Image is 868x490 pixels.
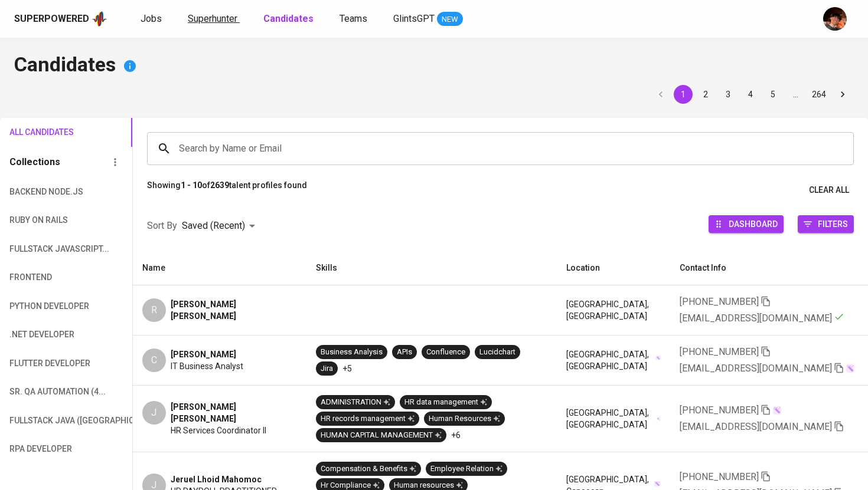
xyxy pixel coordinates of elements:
span: .Net Developer [9,327,71,342]
span: [PHONE_NUMBER] [680,471,759,482]
th: Name [133,251,298,285]
span: Clear All [809,183,849,198]
img: magic_wand.svg [654,481,660,487]
div: Lucidchart [479,347,515,358]
p: +6 [451,429,461,441]
img: magic_wand.svg [772,406,782,415]
p: +5 [342,363,352,374]
span: [EMAIL_ADDRESS][DOMAIN_NAME] [680,363,832,374]
p: Showing of talent profiles found [147,179,307,201]
div: Saved (Recent) [182,215,259,237]
div: Jira [321,363,333,374]
div: … [786,88,805,100]
b: 1 - 10 [181,180,202,190]
div: [GEOGRAPHIC_DATA], [GEOGRAPHIC_DATA] [566,407,661,430]
a: GlintsGPT NEW [393,12,463,27]
span: Ruby on Rails [9,213,71,228]
span: Superhunter [188,13,237,24]
span: Jeruel Lhoid Mahomoc [171,473,262,485]
img: diemas@glints.com [823,7,847,31]
span: HR Services Coordinator II [171,425,266,436]
span: [PERSON_NAME] [PERSON_NAME] [171,401,289,425]
th: Location [557,251,670,285]
button: Go to page 5 [763,85,782,104]
div: J [142,401,166,425]
span: Filters [818,216,848,232]
div: Business Analysis [321,347,383,358]
span: [EMAIL_ADDRESS][DOMAIN_NAME] [680,313,832,324]
button: Filters [798,215,854,233]
span: RPA Developer [9,442,71,456]
h6: Collections [9,154,60,170]
span: Teams [340,13,367,24]
button: Go to next page [833,85,852,104]
span: Flutter Developer [9,356,71,371]
b: 2639 [210,180,229,190]
span: GlintsGPT [393,13,435,24]
a: Superpoweredapp logo [14,10,107,28]
span: [PHONE_NUMBER] [680,405,759,416]
button: Go to page 4 [741,85,760,104]
button: Dashboard [709,215,784,233]
b: Candidates [263,13,314,24]
span: All Candidates [9,125,71,140]
a: Teams [340,12,370,27]
span: Frontend [9,270,71,285]
p: Sort By [147,219,177,233]
span: Python Developer [9,299,71,314]
div: HR data management [404,397,487,408]
th: Skills [306,251,557,285]
div: HUMAN CAPITAL MANAGEMENT [321,430,442,441]
button: Go to page 2 [696,85,715,104]
span: [PERSON_NAME] [PERSON_NAME] [171,298,289,322]
span: Fullstack Javascript... [9,242,71,256]
button: page 1 [674,85,693,104]
button: Clear All [804,179,854,201]
div: Compensation & Benefits [321,463,416,475]
span: Dashboard [729,216,778,232]
div: HR records management [321,413,415,425]
div: Superpowered [14,12,89,26]
img: magic_wand.svg [655,356,661,361]
a: Candidates [263,12,316,27]
button: Go to page 3 [719,85,738,104]
span: Fullstack Java ([GEOGRAPHIC_DATA]... [9,413,71,428]
div: C [142,348,166,372]
p: Saved (Recent) [182,219,245,233]
span: [PERSON_NAME] [171,348,236,360]
div: Human Resources [429,413,500,425]
span: Backend Node.Js [9,185,71,199]
div: [GEOGRAPHIC_DATA], [GEOGRAPHIC_DATA] [566,348,661,372]
div: Employee Relation [430,463,502,475]
span: [PHONE_NUMBER] [680,346,759,357]
div: APIs [397,347,412,358]
span: IT Business Analyst [171,360,243,372]
div: [GEOGRAPHIC_DATA], [GEOGRAPHIC_DATA] [566,298,661,322]
a: Superhunter [188,12,240,27]
div: ADMINISTRATION [321,397,390,408]
div: Confluence [426,347,465,358]
span: [EMAIL_ADDRESS][DOMAIN_NAME] [680,421,832,432]
img: app logo [92,10,107,28]
span: Sr. QA Automation (4... [9,384,71,399]
button: Go to page 264 [808,85,830,104]
img: magic_wand.svg [846,364,855,373]
span: NEW [437,14,463,25]
a: Jobs [141,12,164,27]
h4: Candidates [14,52,854,80]
span: [PHONE_NUMBER] [680,296,759,307]
div: R [142,298,166,322]
nav: pagination navigation [650,85,854,104]
span: Jobs [141,13,162,24]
